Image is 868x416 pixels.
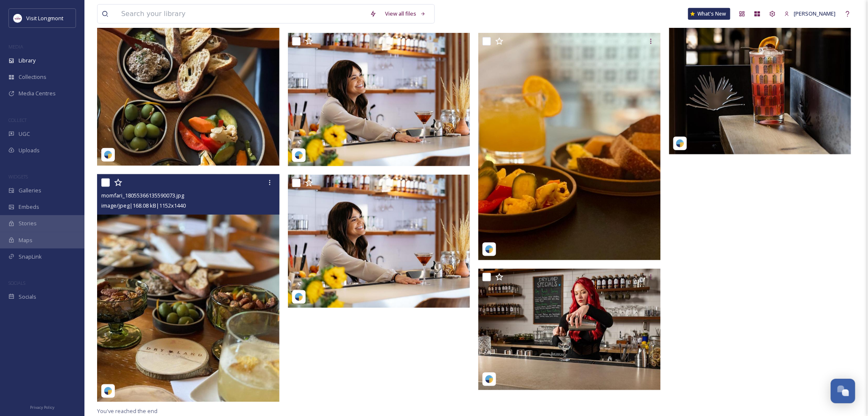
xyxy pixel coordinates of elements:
img: snapsea-logo.png [676,139,684,148]
button: Open Chat [831,379,855,403]
span: Socials [19,293,36,301]
a: View all files [381,5,430,22]
span: Uploads [19,146,40,154]
img: snapsea-logo.png [104,387,112,395]
a: Privacy Policy [30,402,54,412]
span: Visit Longmont [26,14,63,22]
span: WIDGETS [8,173,28,180]
span: [PERSON_NAME] [794,10,836,17]
span: Library [19,57,35,65]
a: [PERSON_NAME] [780,5,840,22]
span: Privacy Policy [30,405,54,410]
a: What's New [688,8,730,20]
span: Collections [19,73,46,81]
span: Embeds [19,203,39,211]
img: drylanddistillers_18239956165164259.jpg [478,269,661,390]
span: image/jpeg | 168.08 kB | 1152 x 1440 [101,202,186,209]
span: COLLECT [8,117,27,123]
img: snapsea-logo.png [485,375,494,384]
span: momfari_18055366135590073.jpg [101,192,184,199]
img: momfari_18055366135590073.jpg [97,174,279,402]
input: Search your library [117,5,366,23]
span: Maps [19,236,33,244]
span: Stories [19,219,37,227]
img: snapsea-logo.png [295,293,303,301]
span: Media Centres [19,89,56,97]
span: Galleries [19,186,41,194]
img: longmont.jpg [14,14,22,22]
span: UGC [19,130,30,138]
img: momfari_18055366135590073.jpg [478,33,661,260]
span: MEDIA [8,43,23,50]
span: SnapLink [19,253,42,261]
img: snapsea-logo.png [295,151,303,159]
img: drylanddistillers_17980653385443527.jpg [288,33,470,166]
span: SOCIALS [8,280,25,286]
img: snapsea-logo.png [485,245,494,254]
img: drylanddistillers_17980653385443527.jpg [288,175,470,308]
span: You've reached the end [97,408,157,415]
img: snapsea-logo.png [104,151,112,159]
